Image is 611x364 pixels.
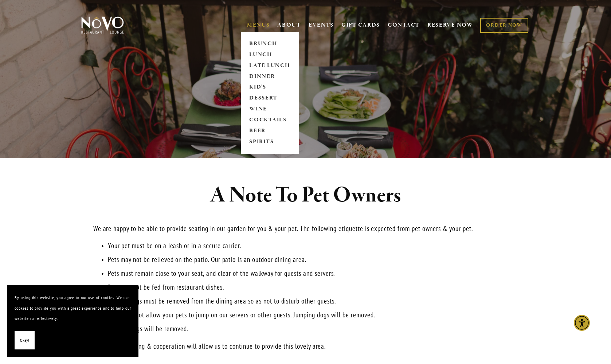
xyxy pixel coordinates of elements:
p: We are happy to be able to provide seating in our garden for you & your pet. The following etique... [93,223,518,234]
p: Pets may not be fed from restaurant dishes. [108,282,518,293]
a: COCKTAILS [247,115,293,126]
a: DESSERT [247,93,293,104]
p: Your pet must be on a leash or in a secure carrier. [108,240,518,251]
a: EVENTS [309,21,334,29]
p: Pets must remain close to your seat, and clear of the walkway for guests and servers. [108,268,518,279]
button: Okay! [15,331,35,350]
a: ABOUT [277,21,301,29]
a: RESERVE NOW [427,18,473,32]
a: BRUNCH [247,38,293,49]
p: Barking dogs must be removed from the dining area so as not to disturb other guests. [108,296,518,306]
p: Nipping dogs will be removed. [108,324,518,334]
a: GIFT CARDS [341,18,380,32]
a: DINNER [247,71,293,82]
img: Novo Restaurant &amp; Lounge [80,16,125,34]
p: Please do not allow your pets to jump on our servers or other guests. Jumping dogs will be removed. [108,310,518,320]
div: Accessibility Menu [574,315,590,331]
section: Cookie banner [7,285,138,357]
h1: A Note To Pet Owners [93,184,518,207]
a: SPIRITS [247,137,293,148]
a: KID'S [247,82,293,93]
a: MENUS [247,21,270,29]
a: BEER [247,126,293,137]
a: WINE [247,104,293,115]
p: By using this website, you agree to our use of cookies. We use cookies to provide you with a grea... [15,293,131,324]
p: Your understanding & cooperation will allow us to continue to provide this lovely area. [93,341,518,352]
a: LATE LUNCH [247,60,293,71]
a: LUNCH [247,49,293,60]
span: Okay! [20,335,29,346]
p: Pets may not be relieved on the patio. Our patio is an outdoor dining area. [108,254,518,265]
a: CONTACT [388,18,420,32]
a: ORDER NOW [480,18,528,33]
